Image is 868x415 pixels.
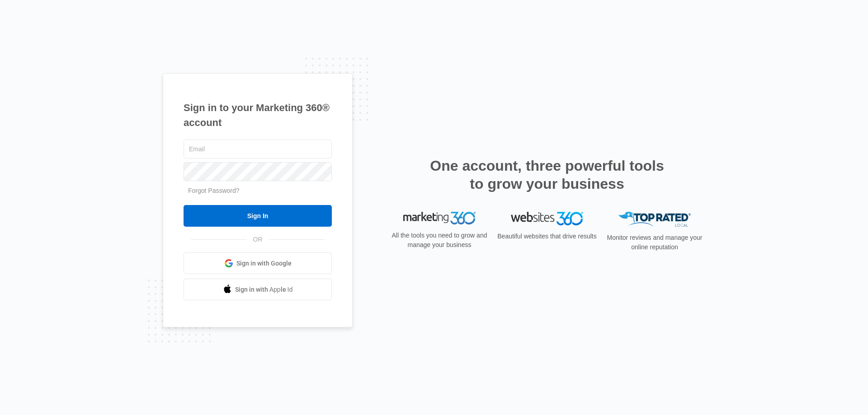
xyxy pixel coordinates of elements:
[247,235,269,244] span: OR
[236,259,292,268] span: Sign in with Google
[618,212,691,227] img: Top Rated Local
[511,212,583,225] img: Websites 360
[604,233,705,252] p: Monitor reviews and manage your online reputation
[427,157,667,193] h2: One account, three powerful tools to grow your business
[184,279,332,300] a: Sign in with Apple Id
[403,212,476,224] img: Marketing 360
[184,252,332,274] a: Sign in with Google
[235,285,293,294] span: Sign in with Apple Id
[188,187,240,194] a: Forgot Password?
[184,100,332,130] h1: Sign in to your Marketing 360® account
[496,232,598,241] p: Beautiful websites that drive results
[184,140,332,159] input: Email
[389,231,490,250] p: All the tools you need to grow and manage your business
[184,205,332,227] input: Sign In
